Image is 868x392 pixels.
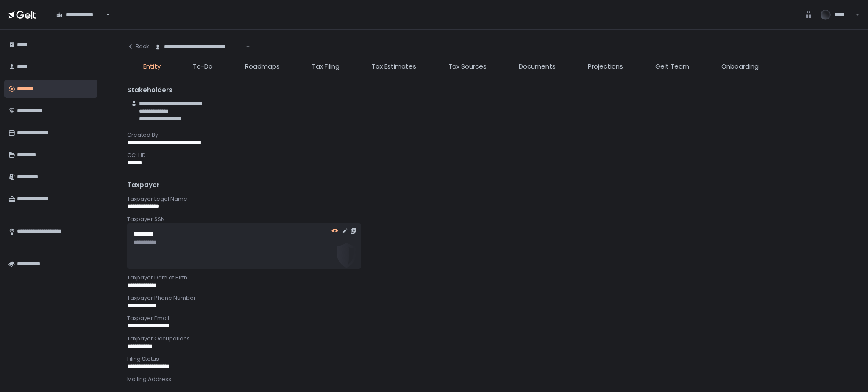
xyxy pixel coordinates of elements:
[127,335,856,342] div: Taxpayer Occupations
[127,152,856,159] div: CCH ID
[51,6,110,23] div: Search for option
[655,62,689,72] span: Gelt Team
[448,62,487,72] span: Tax Sources
[127,274,856,282] div: Taxpayer Date of Birth
[193,62,213,72] span: To-Do
[245,43,245,51] input: Search for option
[127,195,856,203] div: Taxpayer Legal Name
[721,62,759,72] span: Onboarding
[127,355,856,363] div: Filing Status
[127,131,856,139] div: Created By
[127,86,856,95] div: Stakeholders
[127,315,856,322] div: Taxpayer Email
[105,11,105,19] input: Search for option
[127,294,856,302] div: Taxpayer Phone Number
[372,62,416,72] span: Tax Estimates
[127,38,149,55] button: Back
[588,62,623,72] span: Projections
[127,215,856,223] div: Taxpayer SSN
[143,62,161,72] span: Entity
[127,375,856,383] div: Mailing Address
[245,62,280,72] span: Roadmaps
[149,38,250,56] div: Search for option
[312,62,339,72] span: Tax Filing
[127,180,856,190] div: Taxpayer
[519,62,556,72] span: Documents
[127,43,149,50] div: Back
